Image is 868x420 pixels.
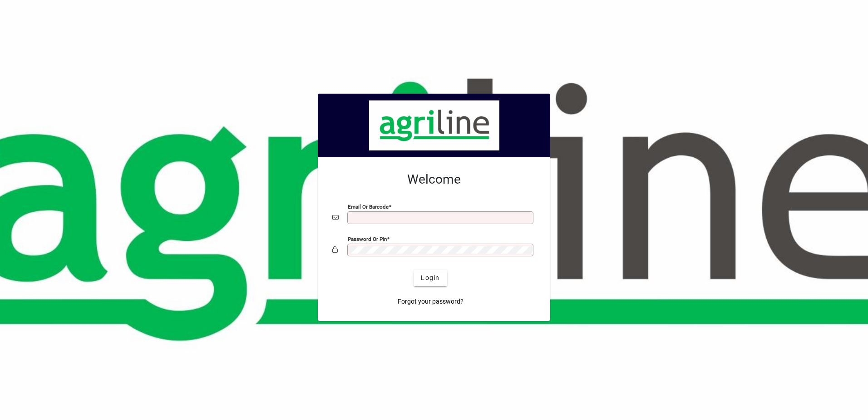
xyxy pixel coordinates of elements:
[398,297,464,306] span: Forgot your password?
[348,203,389,210] mat-label: Email or Barcode
[414,270,447,286] button: Login
[332,172,536,187] h2: Welcome
[394,294,467,310] a: Forgot your password?
[348,235,387,242] mat-label: Password or Pin
[421,273,439,283] span: Login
